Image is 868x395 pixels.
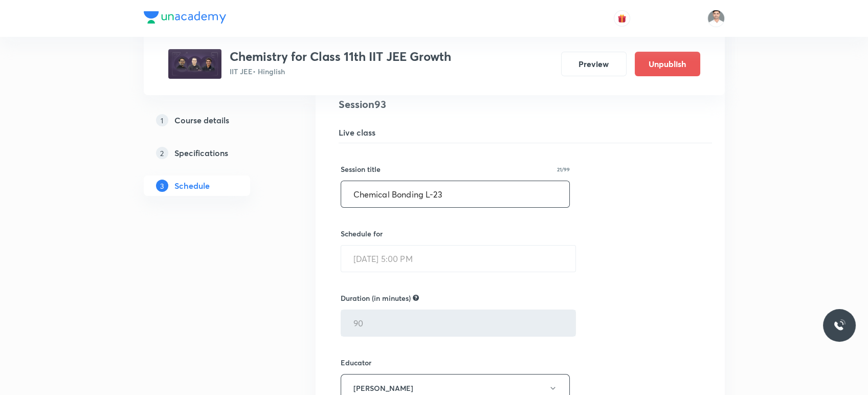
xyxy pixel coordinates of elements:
button: Preview [561,52,627,76]
h5: Live class [339,126,712,139]
h3: Chemistry for Class 11th IIT JEE Growth [230,49,451,64]
img: Company Logo [144,11,226,24]
p: 3 [156,180,168,192]
img: avatar [617,14,627,23]
img: Mant Lal [707,10,725,27]
h5: Specifications [174,147,228,159]
h5: Course details [174,114,229,126]
p: IIT JEE • Hinglish [230,66,451,77]
a: 1Course details [144,110,283,130]
p: 1 [156,114,168,126]
button: avatar [614,10,630,27]
div: Not allow to edit for recorded type class [413,293,419,302]
h6: Duration (in minutes) [341,293,411,303]
img: ttu [833,319,845,332]
a: Company Logo [144,11,226,26]
p: 21/99 [557,167,570,172]
h6: Session title [341,164,381,174]
input: 90 [341,310,575,336]
img: f185f6e454e84d7380b107abfbc53f07.jpg [168,49,221,79]
p: 2 [156,147,168,159]
button: Unpublish [635,52,700,76]
h5: Schedule [174,180,210,192]
a: 2Specifications [144,143,283,163]
h4: Session 93 [339,97,712,112]
input: A great title is short, clear and descriptive [341,181,570,207]
h6: Educator [341,357,570,368]
h6: Schedule for [341,228,570,239]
